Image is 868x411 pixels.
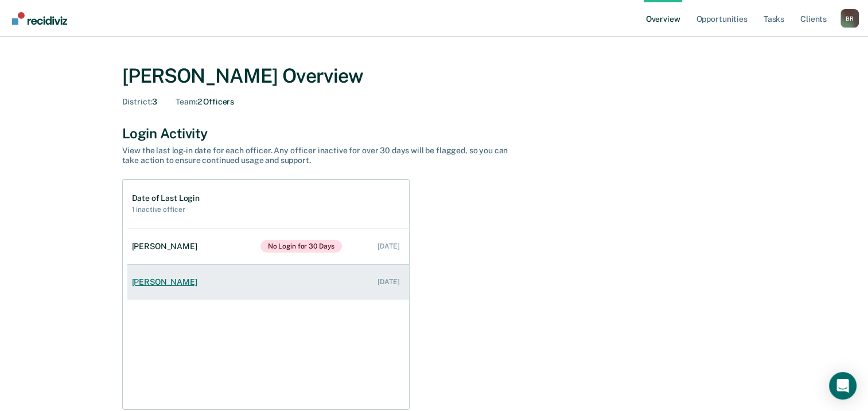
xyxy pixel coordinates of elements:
[132,242,202,251] div: [PERSON_NAME]
[127,228,409,264] a: [PERSON_NAME]No Login for 30 Days [DATE]
[840,9,859,28] button: Profile dropdown button
[829,372,857,400] div: Open Intercom Messenger
[122,97,158,107] div: 3
[176,97,197,106] span: Team :
[122,146,524,165] div: View the last log-in date for each officer. Any officer inactive for over 30 days will be flagged...
[122,125,746,142] div: Login Activity
[176,97,234,107] div: 2 Officers
[377,278,399,286] div: [DATE]
[377,242,399,250] div: [DATE]
[260,240,342,253] span: No Login for 30 Days
[132,205,200,214] h2: 1 inactive officer
[132,277,202,287] div: [PERSON_NAME]
[132,193,200,203] h1: Date of Last Login
[122,64,746,88] div: [PERSON_NAME] Overview
[840,9,859,28] div: B R
[12,12,67,25] img: Recidiviz
[127,266,409,298] a: [PERSON_NAME] [DATE]
[122,97,153,106] span: District :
